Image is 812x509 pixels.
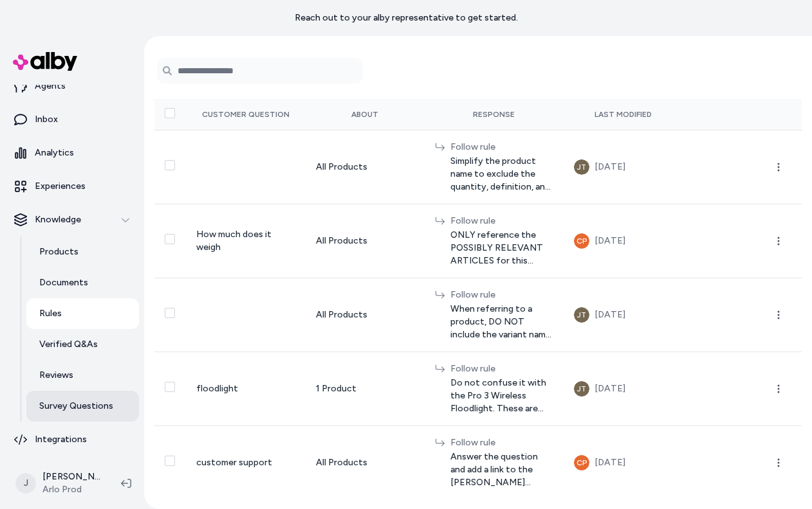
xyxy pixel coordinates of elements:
[196,109,295,120] div: Customer Question
[5,171,139,202] a: Experiences
[316,235,414,247] div: All Products
[165,108,175,118] button: Select all
[316,382,414,395] div: 1 Product
[295,12,518,24] p: Reach out to your alby representative to get started.
[450,377,553,415] span: Do not confuse it with the Pro 3 Wireless Floodlight. These are two separate products.
[39,369,73,382] p: Reviews
[35,180,86,193] p: Experiences
[435,109,553,120] div: Response
[450,289,553,301] div: Follow rule
[316,109,414,120] div: About
[196,383,238,394] span: floodlight
[26,298,139,329] a: Rules
[35,213,81,226] p: Knowledge
[42,470,100,483] p: [PERSON_NAME]
[165,308,175,318] button: Select row
[8,463,111,504] button: J[PERSON_NAME]Arlo Prod
[165,160,175,170] button: Select row
[450,215,553,228] div: Follow rule
[450,451,553,489] span: Answer the question and add a link to the [PERSON_NAME] Support page, [URL][DOMAIN_NAME][PERSON_N...
[574,159,589,175] button: JT
[574,307,589,323] button: JT
[196,457,272,468] span: customer support
[35,433,87,446] p: Integrations
[595,381,625,397] div: [DATE]
[39,400,113,413] p: Survey Questions
[13,52,77,71] img: alby Logo
[450,229,553,267] span: ONLY reference the POSSIBLY RELEVANT ARTICLES for this information. Do not use the 'productWeight...
[5,424,139,455] a: Integrations
[196,229,272,253] span: How much does it weigh
[165,382,175,392] button: Select row
[42,483,100,496] span: Arlo Prod
[316,456,414,469] div: All Products
[595,455,625,470] div: [DATE]
[39,246,78,258] p: Products
[595,159,625,175] div: [DATE]
[26,391,139,422] a: Survey Questions
[26,329,139,360] a: Verified Q&As
[165,234,175,244] button: Select row
[450,141,553,154] div: Follow rule
[165,456,175,466] button: Select row
[26,360,139,391] a: Reviews
[15,473,36,494] span: J
[450,436,553,449] div: Follow rule
[450,362,553,375] div: Follow rule
[574,455,589,470] button: CP
[39,276,88,289] p: Documents
[5,104,139,135] a: Inbox
[574,381,589,397] button: JT
[26,267,139,298] a: Documents
[39,307,62,320] p: Rules
[39,338,98,351] p: Verified Q&As
[450,303,553,341] span: When referring to a product, DO NOT include the variant name as part of the title. ONLY use the p...
[35,147,74,159] p: Analytics
[26,237,139,267] a: Products
[316,161,414,174] div: All Products
[35,80,66,93] p: Agents
[595,233,625,249] div: [DATE]
[574,109,672,120] div: Last Modified
[35,113,58,126] p: Inbox
[450,155,553,193] span: Simplify the product name to exclude the quantity, definition, and color. Only refer to the produ...
[5,138,139,168] a: Analytics
[5,71,139,102] a: Agents
[574,233,589,249] button: CP
[5,204,139,235] button: Knowledge
[595,307,625,323] div: [DATE]
[316,308,414,321] div: All Products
